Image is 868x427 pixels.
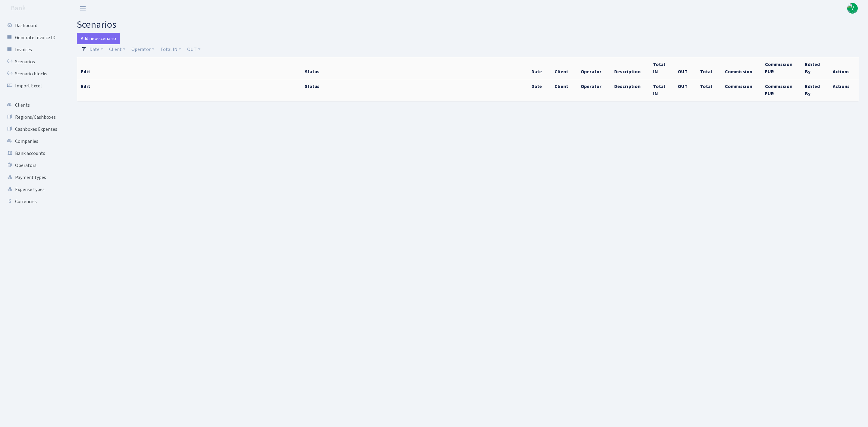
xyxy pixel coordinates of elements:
[3,171,63,184] a: Payment types
[847,3,858,14] a: V
[158,44,184,55] a: Total IN
[551,57,577,79] th: Client
[761,57,801,79] th: Commission EUR
[129,44,157,55] a: Operator
[3,99,63,111] a: Clients
[721,79,761,101] th: Commission
[185,44,203,55] a: OUT
[528,57,551,79] th: Date
[649,57,674,79] th: Total IN
[721,57,761,79] th: Commission
[577,79,611,101] th: Operator
[551,79,577,101] th: Client
[697,79,721,101] th: Total
[847,3,858,14] img: Vivio
[3,184,63,196] a: Expense types
[3,159,63,171] a: Operators
[611,79,649,101] th: Description
[761,79,801,101] th: Commission EUR
[3,56,63,68] a: Scenarios
[77,33,120,44] a: Add new scenario
[301,57,528,79] th: Status
[674,57,697,79] th: OUT
[75,3,90,13] button: Toggle navigation
[3,44,63,56] a: Invoices
[801,79,829,101] th: Edited By
[649,79,674,101] th: Total IN
[77,57,301,79] th: Edit
[697,57,721,79] th: Total
[87,44,105,55] a: Date
[3,123,63,135] a: Cashboxes Expenses
[3,147,63,159] a: Bank accounts
[829,57,859,79] th: Actions
[3,111,63,123] a: Regions/Cashboxes
[3,80,63,92] a: Import Excel
[528,79,551,101] th: Date
[3,196,63,208] a: Currencies
[3,20,63,32] a: Dashboard
[611,57,649,79] th: Description
[77,79,301,101] th: Edit
[577,57,611,79] th: Operator
[3,135,63,147] a: Companies
[301,79,528,101] th: Status
[801,57,829,79] th: Edited By
[829,79,859,101] th: Actions
[3,32,63,44] a: Generate Invoice ID
[674,79,697,101] th: OUT
[107,44,128,55] a: Client
[3,68,63,80] a: Scenario blocks
[77,18,116,32] span: scenarios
